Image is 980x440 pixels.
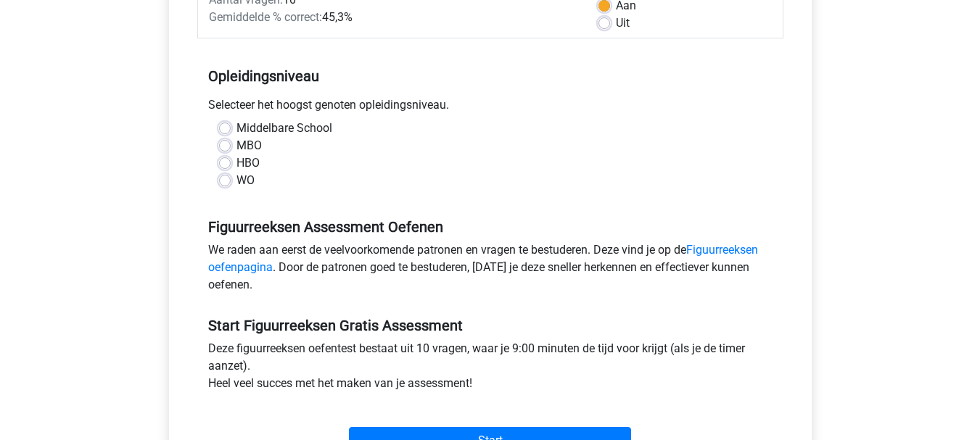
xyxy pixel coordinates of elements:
[197,340,783,398] div: Deze figuurreeksen oefentest bestaat uit 10 vragen, waar je 9:00 minuten de tijd voor krijgt (als...
[197,96,783,120] div: Selecteer het hoogst genoten opleidingsniveau.
[236,137,262,154] label: MBO
[236,120,332,137] label: Middelbare School
[209,10,322,24] span: Gemiddelde % correct:
[236,154,260,172] label: HBO
[208,62,773,91] h5: Opleidingsniveau
[616,14,630,32] label: Uit
[197,241,783,299] div: We raden aan eerst de veelvoorkomende patronen en vragen te bestuderen. Deze vind je op de . Door...
[208,218,773,236] h5: Figuurreeksen Assessment Oefenen
[208,317,773,334] h5: Start Figuurreeksen Gratis Assessment
[198,9,588,26] div: 45,3%
[236,172,255,189] label: WO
